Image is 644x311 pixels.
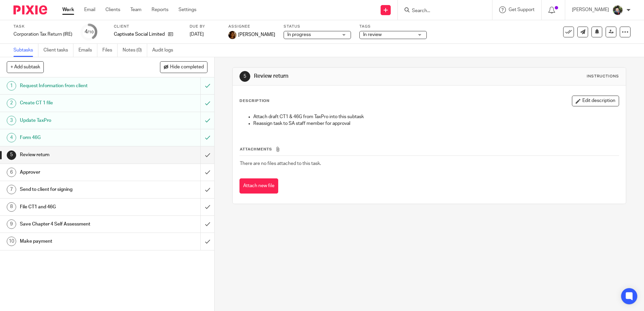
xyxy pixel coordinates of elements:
a: Audit logs [152,44,178,57]
div: 4 [85,28,94,36]
h1: Create CT 1 file [20,98,136,108]
h1: Form 46G [20,133,136,143]
a: Reports [152,6,168,13]
div: 5 [7,150,16,160]
div: Instructions [587,74,619,79]
label: Due by [190,24,220,29]
span: [DATE] [190,32,204,37]
button: Hide completed [160,61,207,73]
h1: Send to client for signing [20,184,136,195]
h1: Save Chapter 4 Self Assessment [20,219,136,229]
button: Edit description [572,96,619,106]
span: Get Support [509,7,535,12]
div: 3 [7,116,16,125]
h1: Make payment [20,236,136,246]
div: 5 [239,71,250,82]
a: Clients [105,6,120,13]
h1: Request Information from client [20,81,136,91]
div: 9 [7,219,16,229]
h1: File CT1 and 46G [20,202,136,212]
label: Tags [359,24,427,29]
div: 4 [7,133,16,142]
span: There are no files attached to this task. [240,161,321,166]
label: Client [114,24,181,29]
div: 6 [7,168,16,177]
p: Reassign task to SA staff member for approval [253,120,618,127]
a: Files [102,44,118,57]
img: Arvinder.jpeg [228,31,236,39]
p: Attach draft CT1 & 46G from TaxPro into this subtask [253,113,618,120]
span: In progress [287,32,311,37]
h1: Review return [254,73,444,80]
img: Pixie [13,5,47,14]
label: Assignee [228,24,275,29]
a: Emails [78,44,97,57]
a: Team [130,6,141,13]
a: Work [62,6,74,13]
label: Status [284,24,351,29]
h1: Update TaxPro [20,115,136,126]
img: Jade.jpeg [612,5,623,15]
a: Notes (0) [123,44,147,57]
label: Task [13,24,72,29]
span: In review [363,32,382,37]
a: Subtasks [13,44,38,57]
button: + Add subtask [7,61,44,73]
a: Client tasks [43,44,73,57]
div: 10 [7,237,16,246]
span: Hide completed [170,65,204,70]
input: Search [411,8,472,14]
span: Attachments [240,147,272,151]
div: 8 [7,202,16,212]
div: 2 [7,99,16,108]
h1: Approver [20,167,136,177]
button: Attach new file [239,178,278,194]
small: /10 [88,30,94,34]
div: 1 [7,81,16,91]
p: Captivate Social Limited [114,31,165,38]
h1: Review return [20,150,136,160]
span: [PERSON_NAME] [238,31,275,38]
a: Email [84,6,95,13]
div: 7 [7,185,16,194]
a: Settings [179,6,196,13]
div: Corporation Tax Return (IRE) [13,31,72,38]
p: Description [239,98,269,104]
p: [PERSON_NAME] [572,6,609,13]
